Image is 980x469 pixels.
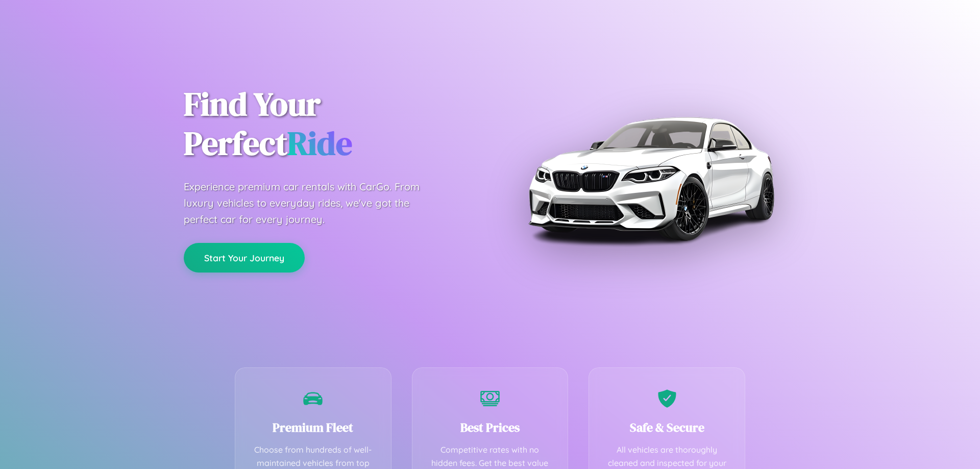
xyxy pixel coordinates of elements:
[523,51,778,306] img: Premium BMW car rental vehicle
[184,243,305,273] button: Start Your Journey
[604,419,729,436] h3: Safe & Secure
[251,419,376,436] h3: Premium Fleet
[287,121,352,165] span: Ride
[184,85,475,163] h1: Find Your Perfect
[428,419,553,436] h3: Best Prices
[184,179,439,228] p: Experience premium car rentals with CarGo. From luxury vehicles to everyday rides, we've got the ...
